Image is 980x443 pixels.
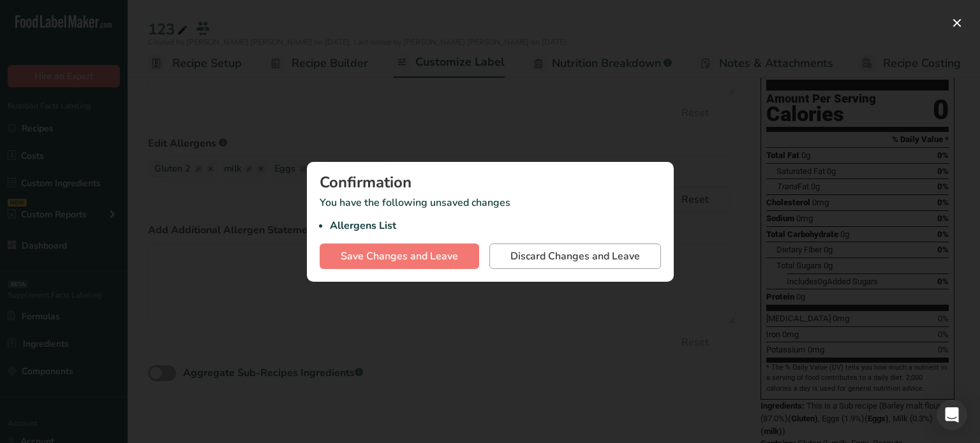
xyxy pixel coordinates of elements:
span: Save Changes and Leave [341,249,458,264]
li: Allergens List [330,218,661,233]
span: Discard Changes and Leave [510,249,640,264]
p: You have the following unsaved changes [320,195,661,233]
div: Open Intercom Messenger [937,400,967,430]
button: Save Changes and Leave [320,243,479,269]
div: Confirmation [320,175,661,190]
button: Discard Changes and Leave [489,243,661,269]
